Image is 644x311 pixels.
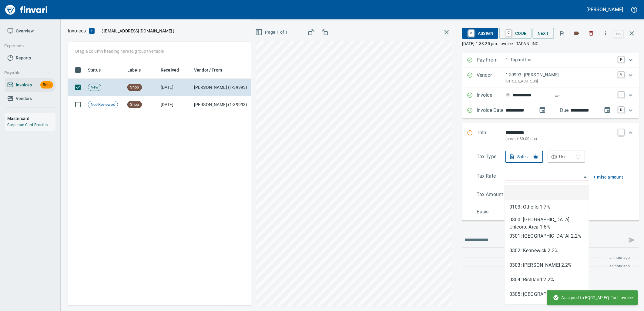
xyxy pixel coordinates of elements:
span: Expenses [4,42,50,50]
p: 1-39993: [PERSON_NAME] [505,72,615,79]
li: 0304: Richland 2.2% [505,273,589,287]
a: I [618,92,624,98]
span: Invoices [16,81,32,89]
span: Shop [128,85,142,90]
a: A [468,30,474,36]
p: [STREET_ADDRESS] [505,79,615,85]
a: esc [614,30,623,37]
span: Vendors [16,95,32,102]
span: Not-Reviewed [88,102,118,108]
a: Vendors [5,92,55,105]
span: Received [161,66,179,74]
span: This records your message into the invoice and notifies anyone mentioned [625,233,639,247]
button: + misc amount [594,173,623,181]
span: Beta [40,82,53,89]
p: Pay From [477,56,505,64]
div: Expand [462,68,639,88]
svg: Invoice description [555,92,561,98]
a: V [618,72,624,78]
button: Use [548,151,585,163]
p: Tax Rate [477,172,505,181]
a: P [618,56,624,62]
p: Drag a column heading here to group the table [75,48,164,54]
p: ( ) [98,28,175,34]
span: Assigned to EQ02_AP EQ Fuel Invoice [553,295,633,301]
span: Assign [467,28,493,38]
p: Invoices [68,27,86,35]
p: Tax Type [477,153,505,163]
p: Invoice Date [477,107,505,115]
button: CCode [499,28,532,39]
button: Upload an Invoice [86,27,98,35]
span: an hour ago [609,263,630,269]
p: Basis [477,208,505,216]
p: 1: Tapani Inc. [505,56,615,63]
div: Expand [462,123,639,148]
a: D [618,107,624,113]
p: (basis + $0.00 tax) [505,136,615,142]
span: Payable [4,69,50,77]
button: Sales [505,151,543,163]
svg: Invoice number [505,92,510,99]
button: Flag [555,27,569,40]
span: Received [161,66,187,74]
span: Status [88,66,109,74]
h5: [PERSON_NAME] [587,6,623,13]
button: Labels [570,27,583,40]
li: 0302: Kennewick 2.3% [505,243,589,258]
p: [DATE] 1:33:25 pm. Invoice - TAPANI INC. [462,41,639,47]
button: change date [535,103,550,117]
a: C [506,30,512,36]
span: an hour ago [609,255,630,261]
li: 0303: [PERSON_NAME] 2.2% [505,258,589,273]
li: 0300: [GEOGRAPHIC_DATA] Unicorp. Area 1.6% [505,214,589,229]
h6: Mastercard [7,115,55,122]
span: Overview [16,27,34,35]
div: Use [559,153,581,161]
li: 0301: [GEOGRAPHIC_DATA] 2.2% [505,229,589,243]
span: Vendor / From [194,66,222,74]
a: InvoicesBeta [5,78,55,92]
span: Reports [16,54,31,62]
li: 0103: Othello 1.7% [505,200,589,214]
button: AAssign [462,28,498,39]
button: Payable [2,67,52,79]
li: 0305: [GEOGRAPHIC_DATA] 2.2% [505,287,589,302]
p: Total [477,129,505,142]
a: Corporate Card Benefits [7,123,48,127]
div: Expand [462,103,639,118]
a: T [618,129,624,135]
div: Expand [462,148,639,221]
span: Code [504,28,527,38]
button: Next [533,28,554,39]
a: Reports [5,51,55,65]
td: [DATE] [158,79,192,96]
button: Page 1 of 1 [254,27,290,38]
a: Overview [5,24,55,38]
span: Shop [128,102,142,108]
td: [PERSON_NAME] (1-39993) [192,96,252,113]
td: [DATE] [158,96,192,113]
p: Due [560,107,589,114]
span: Labels [127,66,149,74]
button: Close [581,173,589,181]
span: Next [538,30,549,37]
span: [EMAIL_ADDRESS][DOMAIN_NAME] [103,28,173,34]
span: Labels [127,66,141,74]
nav: breadcrumb [68,27,86,35]
span: New [88,85,101,90]
span: Close invoice [612,26,639,41]
button: [PERSON_NAME] [585,5,625,14]
td: [PERSON_NAME] (1-39993) [192,79,252,96]
div: Expand [462,88,639,103]
p: Tax Amount [477,191,505,199]
button: Expenses [2,40,52,52]
img: Finvari [4,2,49,17]
span: Vendor / From [194,66,230,74]
span: Page 1 of 1 [257,28,288,36]
div: Expand [462,53,639,68]
button: change due date [600,103,615,117]
span: Status [88,66,101,74]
